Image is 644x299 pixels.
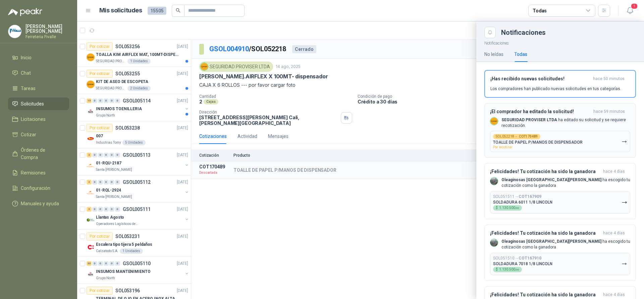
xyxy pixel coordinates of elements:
[484,163,636,219] button: ¡Felicidades! Tu cotización ha sido la ganadorahace 4 días Company LogoOleaginosas [GEOGRAPHIC_DA...
[490,253,630,275] button: SOL051510→COT167910SOLDADURA 7018 1/8 LINCOLN$1.130.500,00
[603,292,625,298] span: hace 4 días
[490,76,590,82] h3: ¡Has recibido nuevas solicitudes!
[519,194,541,199] b: COT167909
[501,239,601,244] b: Oleaginosas [GEOGRAPHIC_DATA][PERSON_NAME]
[501,177,630,189] p: ha escogido tu cotización como la ganadora
[8,51,69,64] a: Inicio
[519,135,538,138] b: COT170489
[493,134,540,139] div: SOL052218 →
[501,29,636,36] div: Notificaciones
[631,3,638,9] span: 1
[484,103,636,158] button: ¡El comprador ha editado la solicitud!hace 59 minutos Company LogoSEGURIDAD PROVISER LTDA ha edit...
[8,144,69,164] a: Órdenes de Compra
[21,200,59,207] span: Manuales y ayuda
[21,100,44,107] span: Solicitudes
[490,169,600,174] h3: ¡Felicidades! Tu cotización ha sido la ganadora
[25,35,69,39] p: Ferreteria Fivalle
[493,256,541,261] p: SOL051510 →
[21,146,63,161] span: Órdenes de Compra
[490,118,498,125] img: Company Logo
[476,38,644,47] p: Notificaciones
[499,268,519,271] span: 1.130.500
[533,7,547,14] div: Todas
[493,205,522,211] div: $
[514,51,527,58] div: Todas
[99,6,142,15] h1: Mis solicitudes
[8,182,69,195] a: Configuración
[515,207,519,210] span: ,00
[8,82,69,95] a: Tareas
[490,191,630,214] button: SOL051511→COT167909SOLDADURA 6011 1/8 LINCOLN$1.130.500,00
[624,5,636,17] button: 1
[603,230,625,236] span: hace 4 días
[8,113,69,126] a: Licitaciones
[493,194,541,199] p: SOL051511 →
[493,145,513,149] span: Por recotizar
[501,239,630,250] p: ha escogido tu cotización como la ganadora
[593,109,625,115] span: hace 59 minutos
[8,197,69,210] a: Manuales y ayuda
[593,76,625,82] span: hace 50 minutos
[493,140,583,145] p: TOALLE DE PAPEL P/MANOS DE DISPENSADOR
[8,67,69,79] a: Chat
[8,8,42,16] img: Logo peakr
[499,206,519,210] span: 1.130.500
[493,267,522,272] div: $
[603,169,625,174] span: hace 4 días
[519,256,541,260] b: COT167910
[21,54,32,61] span: Inicio
[501,117,630,129] p: ha editado su solicitud y se requiere recotización.
[8,25,21,38] img: Company Logo
[490,131,630,152] button: SOL052218→COT170489TOALLE DE PAPEL P/MANOS DE DISPENSADORPor recotizar
[21,69,31,77] span: Chat
[484,225,636,281] button: ¡Felicidades! Tu cotización ha sido la ganadorahace 4 días Company LogoOleaginosas [GEOGRAPHIC_DA...
[176,8,180,13] span: search
[21,184,50,192] span: Configuración
[501,118,557,122] b: SEGURIDAD PROVISER LTDA
[484,27,496,38] button: Close
[484,70,636,98] button: ¡Has recibido nuevas solicitudes!hace 50 minutos Los compradores han publicado nuevas solicitudes...
[21,116,46,123] span: Licitaciones
[490,86,621,92] p: Los compradores han publicado nuevas solicitudes en tus categorías.
[148,7,166,15] span: 15505
[490,177,498,185] img: Company Logo
[8,128,69,141] a: Cotizar
[490,109,591,115] h3: ¡El comprador ha editado la solicitud!
[21,169,46,176] span: Remisiones
[8,97,69,110] a: Solicitudes
[490,292,600,298] h3: ¡Felicidades! Tu cotización ha sido la ganadora
[493,200,552,205] p: SOLDADURA 6011 1/8 LINCOLN
[484,51,503,58] div: No leídas
[515,268,519,271] span: ,00
[490,230,600,236] h3: ¡Felicidades! Tu cotización ha sido la ganadora
[21,131,36,138] span: Cotizar
[21,85,36,92] span: Tareas
[25,24,69,33] p: [PERSON_NAME] [PERSON_NAME]
[501,177,601,182] b: Oleaginosas [GEOGRAPHIC_DATA][PERSON_NAME]
[493,261,552,266] p: SOLDADURA 7018 1/8 LINCOLN
[490,239,498,246] img: Company Logo
[8,166,69,179] a: Remisiones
